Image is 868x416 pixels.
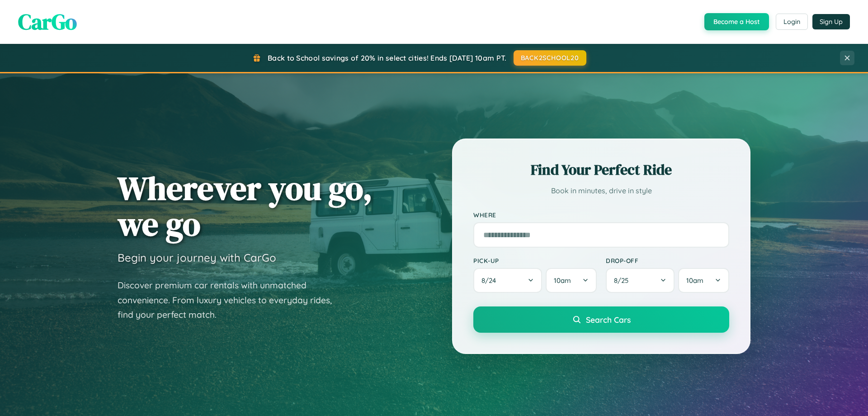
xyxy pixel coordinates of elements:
span: 8 / 25 [614,276,633,285]
button: 8/24 [473,268,542,293]
button: BACK2SCHOOL20 [514,50,586,66]
label: Pick-up [473,257,597,264]
button: 10am [546,268,597,293]
label: Drop-off [606,257,729,264]
span: Search Cars [586,315,631,325]
span: 10am [686,276,703,285]
label: Where [473,211,729,219]
span: 10am [554,276,571,285]
p: Book in minutes, drive in style [473,184,729,197]
button: Search Cars [473,306,729,333]
button: Become a Host [704,13,769,30]
button: Login [776,14,808,30]
span: 8 / 24 [481,276,500,285]
button: 8/25 [606,268,675,293]
button: 10am [678,268,729,293]
h3: Begin your journey with CarGo [118,251,276,264]
h1: Wherever you go, we go [118,170,373,242]
span: CarGo [18,7,77,37]
span: Back to School savings of 20% in select cities! Ends [DATE] 10am PT. [268,53,506,62]
button: Sign Up [812,14,850,29]
h2: Find Your Perfect Ride [473,160,729,180]
p: Discover premium car rentals with unmatched convenience. From luxury vehicles to everyday rides, ... [118,278,344,322]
